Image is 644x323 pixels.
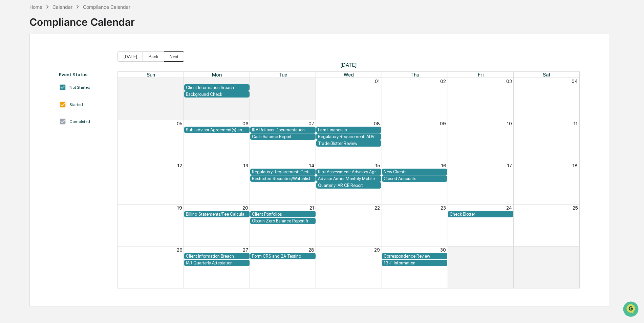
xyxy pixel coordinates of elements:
[374,205,380,211] button: 22
[318,176,380,181] div: Advisor Armor Monthly Mobile Applet Scan
[309,205,314,211] button: 21
[506,205,512,211] button: 24
[573,163,578,168] button: 18
[308,247,314,253] button: 28
[48,114,82,120] a: Powered byPylon
[29,10,135,28] div: Compliance Calendar
[252,254,314,259] div: Form CRS and 2A Testing
[177,247,182,253] button: 26
[117,62,580,68] span: [DATE]
[49,86,55,91] div: 🗄️
[318,127,380,132] div: Firm Financials
[450,212,512,217] div: Check Blotter
[7,14,123,25] p: How can we help?
[441,163,446,168] button: 16
[186,85,248,90] div: Client Information Breach
[252,176,314,181] div: Restricted Securities/Watchlist
[440,121,446,126] button: 09
[4,83,46,95] a: 🖐️Preclearance
[252,134,314,139] div: Cash Balance Report
[478,72,484,78] span: Fri
[344,72,354,78] span: Wed
[69,119,90,124] div: Completed
[67,115,82,120] span: Pylon
[574,121,578,126] button: 11
[7,52,19,64] img: 1746055101610-c473b297-6a78-478c-a979-82029cc54cd1
[572,247,578,253] button: 02
[622,301,641,319] iframe: Open customer support
[318,169,380,174] div: Risk Assessment: Advisory Agreements and Fiduciary Duty/Conflicts of Interest
[83,4,130,10] div: Compliance Calendar
[374,247,380,253] button: 29
[375,163,380,168] button: 15
[384,169,446,174] div: New Clients
[147,72,155,78] span: Sun
[69,85,90,90] div: Not Started
[410,72,419,78] span: Thu
[252,218,314,223] div: Obtain Zero Balance Report from Custodian
[243,163,248,168] button: 13
[252,212,314,217] div: Client Portfolios
[543,72,551,78] span: Sat
[164,51,184,62] button: Next
[318,134,380,139] div: Regulatory Requirement: ADV Part 2A Material Changes
[117,51,143,62] button: [DATE]
[572,79,578,84] button: 04
[69,102,83,107] div: Started
[46,83,87,95] a: 🗄️Attestations
[23,52,111,59] div: Start new chat
[56,85,84,92] span: Attestations
[14,98,43,105] span: Data Lookup
[441,205,446,211] button: 23
[318,183,380,188] div: Quarterly IAR CE Report
[177,121,182,126] button: 05
[507,163,512,168] button: 17
[308,121,314,126] button: 07
[384,260,446,265] div: 13-F Information
[117,71,580,288] div: Month View
[14,85,44,92] span: Preclearance
[186,260,248,265] div: IAR Quarterly Attestation
[242,205,248,211] button: 20
[252,127,314,132] div: IRA Rollover Documentation
[177,163,182,168] button: 12
[309,79,314,84] button: 31
[318,141,380,146] div: Trade Blotter Review
[59,72,111,77] div: Event Status
[7,99,12,104] div: 🔎
[115,54,123,62] button: Start new chat
[279,72,287,78] span: Tue
[29,4,42,10] div: Home
[143,51,164,62] button: Back
[242,121,248,126] button: 06
[186,92,248,97] div: Background Check
[374,121,380,126] button: 08
[440,247,446,253] button: 30
[243,247,248,253] button: 27
[309,163,314,168] button: 14
[384,254,446,259] div: Correspondence Review
[242,79,248,84] button: 30
[186,212,248,217] div: Billing Statements/Fee Calculations Report
[375,79,380,84] button: 01
[384,176,446,181] div: Closed Accounts
[506,79,512,84] button: 03
[507,247,512,253] button: 01
[52,4,72,10] div: Calendar
[440,79,446,84] button: 02
[212,72,222,78] span: Mon
[252,169,314,174] div: Regulatory Requirement: Certify SAA Certification FINRA's Entitlement
[4,95,45,108] a: 🔎Data Lookup
[507,121,512,126] button: 10
[23,59,86,64] div: We're available if you need us!
[186,127,248,132] div: Sub-advisor Agreement(s) and/or Platform Provider Agreement(s)
[573,205,578,211] button: 25
[177,205,182,211] button: 19
[186,254,248,259] div: Client Information Breach
[176,79,182,84] button: 29
[7,86,12,91] div: 🖐️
